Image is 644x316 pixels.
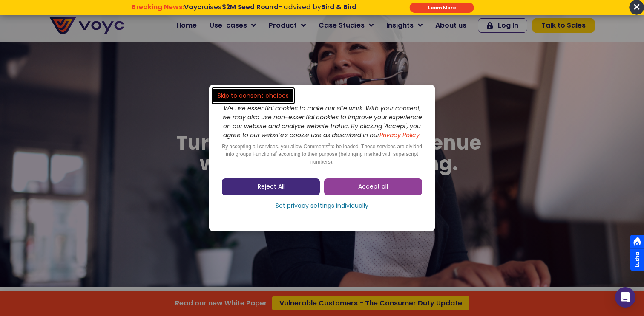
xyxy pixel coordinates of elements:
a: Privacy Policy [379,131,420,139]
a: Set privacy settings individually [222,200,422,212]
a: Skip to consent choices [213,89,293,102]
span: Set privacy settings individually [276,202,368,210]
sup: 2 [276,150,278,154]
i: We use essential cookies to make our site work. With your consent, we may also use non-essential ... [222,104,422,139]
a: Accept all [324,178,422,195]
span: By accepting all services, you allow Comments to be loaded. These services are divided into group... [222,144,422,165]
sup: 2 [328,142,331,147]
a: Reject All [222,178,320,195]
span: Accept all [358,183,388,191]
span: Reject All [258,183,285,191]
